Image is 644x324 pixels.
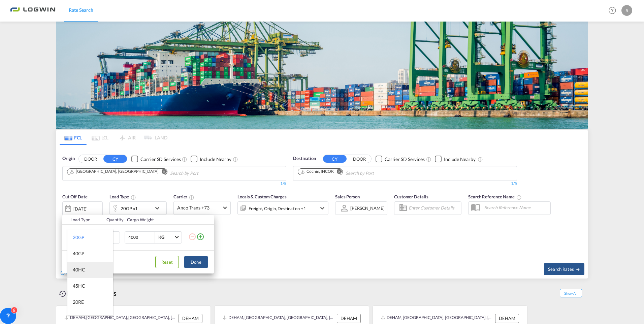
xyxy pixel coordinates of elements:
div: 40GP [73,250,85,257]
div: 40RE [73,315,84,322]
div: 45HC [73,283,85,289]
div: 20GP [73,234,85,241]
div: 20RE [73,299,84,305]
div: 40HC [73,266,85,273]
